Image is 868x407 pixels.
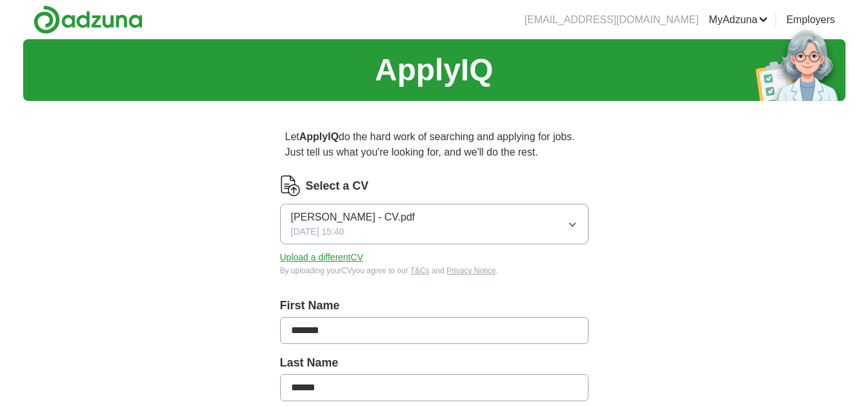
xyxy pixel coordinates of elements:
label: Last Name [280,354,589,372]
a: T&Cs [410,266,429,275]
h1: ApplyIQ [375,47,493,93]
img: Adzuna logo [33,5,143,34]
span: [DATE] 15:40 [291,225,344,239]
p: Let do the hard work of searching and applying for jobs. Just tell us what you're looking for, an... [280,124,589,165]
img: CV Icon [280,176,301,196]
span: [PERSON_NAME] - CV.pdf [291,210,415,225]
a: Employers [786,12,835,28]
button: [PERSON_NAME] - CV.pdf[DATE] 15:40 [280,204,589,244]
label: First Name [280,297,589,314]
a: Privacy Notice [447,266,496,275]
a: MyAdzuna [709,12,768,28]
div: By uploading your CV you agree to our and . [280,265,589,276]
label: Select a CV [306,177,369,195]
strong: ApplyIQ [299,131,339,142]
button: Upload a differentCV [280,251,364,264]
li: [EMAIL_ADDRESS][DOMAIN_NAME] [524,12,698,28]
